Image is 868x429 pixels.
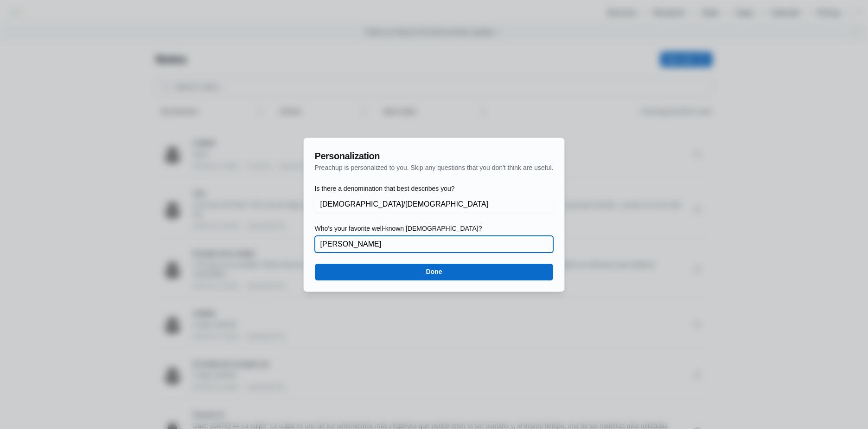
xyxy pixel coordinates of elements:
[315,224,482,233] label: Who's your favorite well-known [DEMOGRAPHIC_DATA]?
[315,149,554,163] h4: Personalization
[315,184,455,193] label: Is there a denomination that best describes you?
[822,383,857,418] iframe: Drift Widget Chat Controller
[315,264,554,280] button: Done
[315,163,554,173] p: Preachup is personalized to you. Skip any questions that you don't think are useful.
